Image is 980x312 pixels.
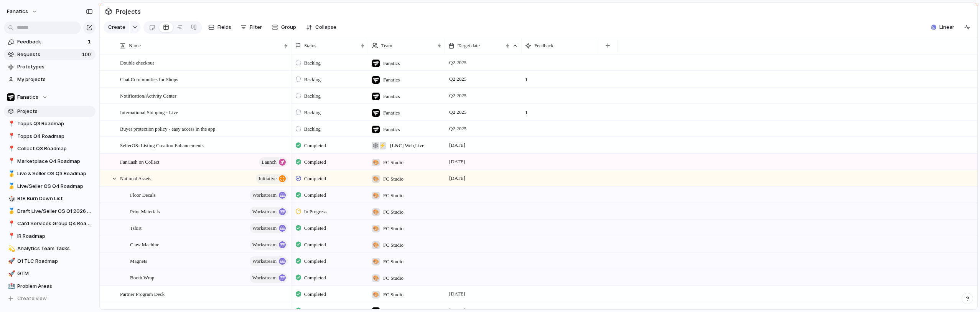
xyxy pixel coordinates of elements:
span: Card Services Group Q4 Roadmap [17,220,93,227]
div: ⚡ [379,142,386,149]
button: Fields [205,21,234,33]
div: 🎨 [372,175,380,183]
div: 📍Topps Q4 Roadmap [4,131,96,142]
div: 🎨 [372,208,380,216]
span: Completed [304,175,326,183]
div: 🎨 [372,225,380,232]
span: Linear [939,23,954,31]
div: 🥇Live & Seller OS Q3 Roadmap [4,168,96,179]
span: 1 [88,38,92,46]
span: Fanatics [383,109,400,117]
button: 📍 [7,120,15,128]
div: 🎨 [372,192,380,199]
button: 🎲 [7,195,15,202]
span: Create view [17,295,47,302]
span: Tshirt [130,223,142,232]
div: 🥇 [8,182,13,191]
div: 📍 [8,144,13,153]
span: Fanatics [383,93,400,100]
div: 🎲BtB Burn Down List [4,193,96,204]
button: 🏥 [7,282,15,290]
button: 📍 [7,220,15,227]
button: 📍 [7,133,15,140]
button: Group [268,21,300,33]
span: FC Studio [383,258,404,266]
span: [DATE] [447,141,467,150]
span: Target date [458,42,480,50]
button: 🥇 [7,170,15,178]
span: Completed [304,142,326,149]
a: Prototypes [4,61,96,73]
span: Collect Q3 Roadmap [17,145,93,153]
span: launch [262,157,277,168]
button: workstream [250,273,288,283]
span: 100 [82,51,92,58]
span: Fanatics [383,126,400,133]
span: Q2 2025 [447,75,468,84]
div: 🎨 [372,159,380,166]
span: Requests [17,51,79,58]
button: 🚀 [7,270,15,277]
button: workstream [250,190,288,200]
span: initiative [259,173,277,184]
div: 🏥 [8,282,13,290]
span: Live & Seller OS Q3 Roadmap [17,170,93,178]
span: Live/Seller OS Q4 Roadmap [17,183,93,190]
span: Draft Live/Seller OS Q1 2026 Roadmap [17,207,93,215]
button: Collapse [303,21,339,33]
button: Linear [928,22,957,33]
span: Feedback [534,42,553,50]
div: 🎲 [8,194,13,203]
span: Collapse [315,23,336,31]
div: 🚀 [8,257,13,266]
span: Group [281,23,296,31]
span: In Progress [304,208,327,216]
button: 📍 [7,145,15,153]
span: Completed [304,274,326,282]
span: Backlog [304,125,321,133]
span: GTM [17,270,93,277]
div: 🥇 [8,169,13,178]
span: Q1 TLC Roadmap [17,257,93,265]
button: workstream [250,207,288,217]
span: Backlog [304,76,321,83]
button: Create view [4,293,96,304]
span: Q2 2025 [447,108,468,117]
span: Backlog [304,92,321,100]
span: Partner Program Deck [120,289,165,298]
span: workstream [252,206,277,217]
span: BtB Burn Down List [17,195,93,202]
span: Problem Areas [17,282,93,290]
span: Fields [217,23,231,31]
span: FC Studio [383,274,404,282]
a: Requests100 [4,49,96,60]
span: FC Studio [383,159,404,166]
span: Filter [250,23,262,31]
span: Q2 2025 [447,58,468,67]
span: workstream [252,256,277,267]
a: 📍Marketplace Q4 Roadmap [4,156,96,167]
span: Team [381,42,392,50]
div: 🏥Problem Areas [4,280,96,292]
div: 📍Card Services Group Q4 Roadmap [4,218,96,229]
span: Backlog [304,109,321,116]
span: 1 [522,105,531,116]
a: 🚀GTM [4,268,96,279]
a: 🚀Q1 TLC Roadmap [4,256,96,267]
span: FC Studio [383,225,404,232]
div: 🚀 [8,269,13,278]
span: Backlog [304,59,321,67]
div: 📍Topps Q3 Roadmap [4,118,96,129]
span: Fanatics [17,93,38,101]
a: 📍IR Roadmap [4,231,96,242]
span: Projects [17,108,93,115]
a: 🥇Live/Seller OS Q4 Roadmap [4,181,96,192]
span: Topps Q4 Roadmap [17,133,93,140]
a: 💫Analytics Team Tasks [4,243,96,254]
span: workstream [252,223,277,234]
span: Floor Decals [130,190,156,199]
span: [DATE] [447,157,467,166]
